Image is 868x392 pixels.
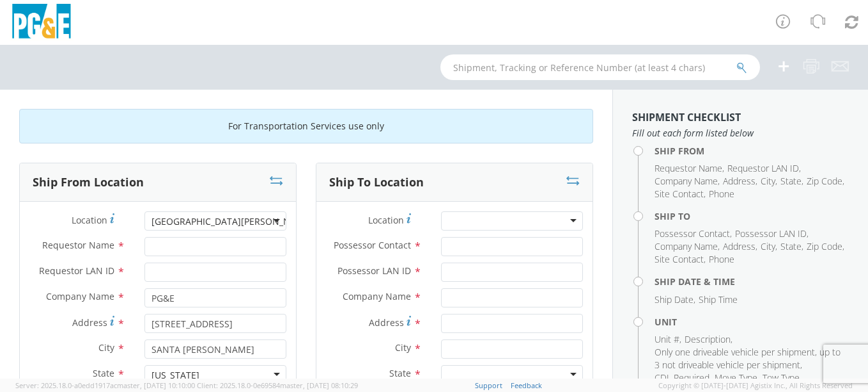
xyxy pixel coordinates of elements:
li: , [655,188,706,200]
li: , [655,175,720,188]
span: City [761,240,775,252]
li: , [723,175,757,188]
h3: Ship From Location [33,176,144,189]
span: Address [723,175,756,187]
div: [US_STATE] [151,369,199,382]
span: State [93,367,114,379]
span: Unit # [655,333,679,345]
span: Possessor LAN ID [735,227,807,240]
span: Company Name [343,290,411,302]
span: Phone [709,253,734,265]
li: , [807,240,844,253]
h3: Ship To Location [329,176,424,189]
strong: Shipment Checklist [632,110,741,124]
span: Address [72,316,107,329]
span: State [389,367,411,379]
li: , [807,175,844,188]
span: City [98,341,114,354]
li: , [763,372,802,384]
img: pge-logo-06675f144f4cfa6a6814.png [10,4,74,42]
li: , [685,333,732,346]
span: Zip Code [807,175,842,187]
span: master, [DATE] 10:10:00 [117,380,195,390]
li: , [655,372,711,384]
li: , [727,162,801,175]
span: Possessor Contact [334,239,411,251]
span: State [780,175,802,187]
span: Tow Type [763,372,800,384]
span: Company Name [655,175,718,187]
span: City [761,175,775,187]
li: , [655,162,724,175]
li: , [780,175,803,188]
span: Location [72,214,107,226]
span: Requestor Name [42,239,114,251]
h4: Ship To [655,211,849,221]
span: Site Contact [655,253,704,265]
a: Support [475,380,502,390]
span: Company Name [655,240,718,252]
span: Fill out each form listed below [632,127,849,140]
span: Requestor LAN ID [727,162,799,174]
input: Shipment, Tracking or Reference Number (at least 4 chars) [440,54,760,80]
li: , [761,175,777,188]
li: , [655,346,846,372]
li: , [655,293,695,306]
h4: Ship Date & Time [655,277,849,286]
span: Zip Code [807,240,842,252]
span: Location [368,214,404,226]
span: Ship Date [655,293,694,306]
span: Move Type [715,372,757,384]
li: , [655,333,681,346]
span: Requestor LAN ID [39,265,114,277]
span: Client: 2025.18.0-0e69584 [197,380,358,390]
div: [GEOGRAPHIC_DATA][PERSON_NAME] [151,215,313,228]
li: , [780,240,803,253]
li: , [655,227,732,240]
span: Only one driveable vehicle per shipment, up to 3 not driveable vehicle per shipment [655,346,841,371]
li: , [761,240,777,253]
div: For Transportation Services use only [19,109,593,143]
span: Copyright © [DATE]-[DATE] Agistix Inc., All Rights Reserved [658,380,853,391]
span: Possessor Contact [655,227,730,240]
span: Company Name [46,290,114,302]
li: , [655,240,720,253]
h4: Unit [655,317,849,327]
li: , [715,372,759,384]
span: Site Contact [655,188,704,200]
span: Server: 2025.18.0-a0edd1917ac [15,380,195,390]
span: CDL Required [655,372,709,384]
span: Address [369,316,404,329]
h4: Ship From [655,146,849,156]
span: master, [DATE] 08:10:29 [280,380,358,390]
span: Address [723,240,756,252]
a: Feedback [511,380,542,390]
span: Phone [709,188,734,200]
span: Requestor Name [655,162,722,174]
span: State [780,240,802,252]
li: , [655,253,706,266]
span: Possessor LAN ID [337,265,411,277]
span: Description [685,333,731,345]
span: City [395,341,411,354]
li: , [723,240,757,253]
span: Ship Time [699,293,738,306]
li: , [735,227,809,240]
